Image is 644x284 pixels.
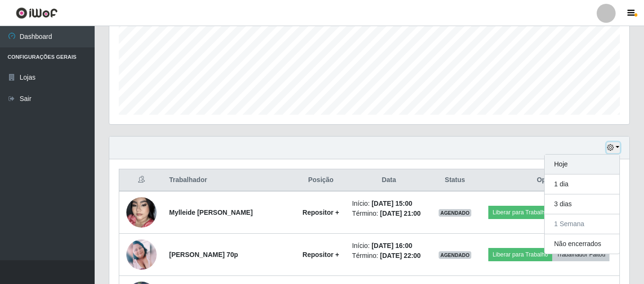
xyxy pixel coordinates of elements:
button: Hoje [545,155,619,174]
time: [DATE] 21:00 [380,210,421,217]
li: Início: [352,199,426,209]
strong: Repositor + [302,251,339,258]
button: Liberar para Trabalho [488,248,552,261]
strong: Repositor + [302,209,339,216]
img: 1751397040132.jpeg [126,185,157,239]
th: Status [432,169,478,192]
th: Opções [478,169,619,192]
button: 3 dias [545,194,619,214]
th: Data [346,169,432,192]
button: 1 Semana [545,214,619,234]
button: Liberar para Trabalho [488,206,552,219]
span: AGENDADO [439,209,472,217]
button: Não encerrados [545,234,619,254]
time: [DATE] 22:00 [380,252,421,259]
img: CoreUI Logo [16,7,58,19]
button: 1 dia [545,174,619,194]
img: 1693706792822.jpeg [126,239,157,270]
time: [DATE] 16:00 [371,242,412,249]
th: Trabalhador [164,169,296,192]
strong: [PERSON_NAME] 70p [169,251,238,258]
time: [DATE] 15:00 [371,200,412,207]
span: AGENDADO [439,251,472,259]
li: Término: [352,251,426,261]
strong: Mylleide [PERSON_NAME] [169,209,253,216]
th: Posição [295,169,346,192]
button: Trabalhador Faltou [552,248,609,261]
li: Término: [352,209,426,219]
li: Início: [352,241,426,251]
